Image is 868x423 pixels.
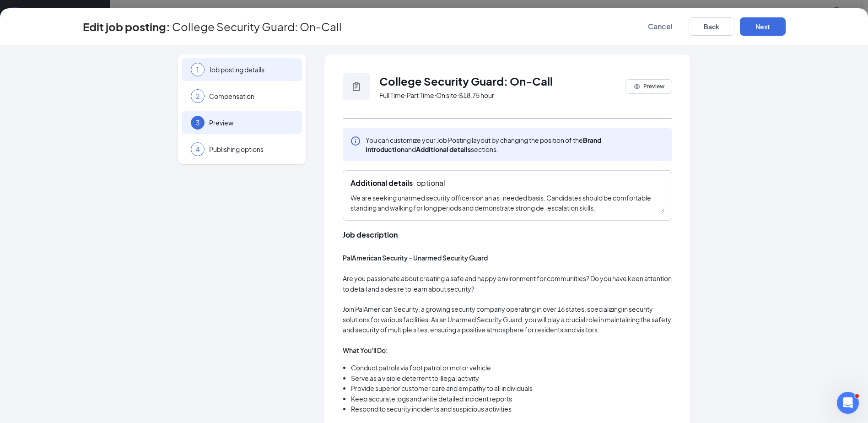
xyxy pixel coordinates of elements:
span: ‧ On site [434,91,457,100]
strong: PalAmerican Security - Unarmed Security Guard [343,254,488,262]
button: EyePreview [625,79,672,94]
b: Brand introduction [366,136,601,153]
li: Serve as a visible deterrent to illegal activity [351,373,672,383]
button: Back [689,17,734,36]
div: Additional details· optionalWe are seeking unarmed security officers on an as-needed basis. Candi... [343,170,672,221]
button: Next [740,17,786,36]
li: Provide superior customer care and empathy to all individuals [351,383,672,393]
svg: Eye [633,83,641,90]
span: Job posting details [209,65,293,74]
span: Job description [343,230,672,240]
span: You can customize your Job Posting layout by changing the position of the and sections. [366,136,665,154]
span: Preview [209,118,293,127]
span: College Security Guard: On-Call [379,74,553,88]
svg: Info [350,136,361,146]
b: Additional details [416,145,471,153]
span: ‧ $18.75 hour [457,91,494,100]
b: Additional details [350,178,413,188]
span: College Security Guard: On-Call [172,22,342,31]
p: Are you passionate about creating a safe and happy environment for communities? Do you have keen ... [343,273,672,294]
span: Publishing options [209,145,293,154]
textarea: We are seeking unarmed security officers on an as-needed basis. Candidates should be comfortable ... [350,193,664,213]
span: Compensation [209,92,293,101]
li: Conduct patrols via foot patrol or motor vehicle [351,363,672,373]
svg: Clipboard [351,81,362,92]
li: Respond to security incidents and suspicious activities [351,404,672,414]
span: ‧ Part Time [405,91,434,100]
span: Cancel [648,22,673,31]
strong: What You'll Do: [343,346,388,354]
li: Keep accurate logs and write detailed incident reports [351,394,672,404]
iframe: Intercom live chat [837,392,859,414]
span: 2 [196,92,199,101]
h3: Edit job posting: [83,19,170,34]
span: Preview [643,82,664,91]
span: 4 [196,145,199,154]
span: 1 [196,65,199,74]
span: Full Time [379,91,405,100]
p: Join PalAmerican Security, a growing security company operating in over 16 states, specializing i... [343,304,672,335]
button: Cancel [637,17,683,36]
span: · optional [350,178,445,188]
span: 3 [196,118,199,127]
